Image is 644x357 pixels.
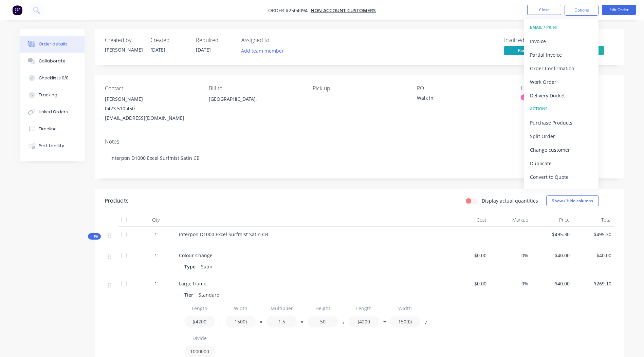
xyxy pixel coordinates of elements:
[349,316,379,327] input: Value
[531,213,573,227] div: Price
[184,290,196,300] div: Tier
[390,316,420,327] input: Value
[20,53,85,70] button: Collaborate
[209,94,302,116] div: [GEOGRAPHIC_DATA],
[20,36,85,53] button: Order details
[530,158,592,168] div: Duplicate
[39,109,68,115] div: Linked Orders
[154,231,157,238] span: 1
[308,316,338,327] input: Value
[504,37,555,43] div: Invoiced
[546,195,599,206] button: Show / Hide columns
[20,87,85,104] button: Tracking
[196,290,222,300] div: Standard
[39,126,57,132] div: Timeline
[184,262,198,271] div: Type
[88,233,101,240] div: Kit
[184,332,215,344] input: Label
[154,252,157,259] span: 1
[184,316,215,327] input: Value
[492,252,528,259] span: 0%
[492,280,528,287] span: 0%
[150,37,188,43] div: Created
[39,58,66,64] div: Collaborate
[39,92,57,98] div: Tracking
[565,5,599,16] button: Options
[105,104,198,113] div: 0423 510 450
[154,280,157,287] span: 1
[527,5,561,15] button: Close
[530,77,592,87] div: Work Order
[534,231,570,238] span: $495.30
[225,302,256,314] input: Label
[179,280,206,287] span: Large frame
[530,145,592,155] div: Change customer
[575,280,611,287] span: $269.10
[268,7,311,14] span: Order #2504094 -
[105,46,142,53] div: [PERSON_NAME]
[39,41,68,47] div: Order details
[105,148,614,168] div: Interpon D1000 Excel Surfmist Satin CB
[196,37,233,43] div: Required
[313,85,406,92] div: Pick up
[196,46,211,53] span: [DATE]
[422,321,429,326] button: /
[530,118,592,128] div: Purchase Products
[530,186,592,195] div: Archive
[105,37,142,43] div: Created by
[448,213,490,227] div: Cost
[572,213,614,227] div: Total
[241,46,288,55] button: Add team member
[90,234,99,239] span: Kit
[198,262,215,271] div: Satin
[241,37,309,43] div: Assigned to
[179,252,213,259] span: Colour Change
[20,70,85,87] button: Checklists 0/0
[489,213,531,227] div: Markup
[237,46,287,55] button: Add team member
[20,137,85,154] button: Profitability
[530,36,592,46] div: Invoice
[450,252,487,259] span: $0.00
[530,50,592,60] div: Partial Invoice
[105,113,198,123] div: [EMAIL_ADDRESS][DOMAIN_NAME]
[105,94,198,123] div: [PERSON_NAME]0423 510 450[EMAIL_ADDRESS][DOMAIN_NAME]
[20,104,85,120] button: Linked Orders
[105,197,129,205] div: Products
[602,5,636,15] button: Edit Order
[20,120,85,137] button: Timeline
[105,138,614,145] div: Notes
[534,252,570,259] span: $40.00
[521,94,547,100] div: 2. Blasting
[209,85,302,92] div: Bill to
[105,94,198,104] div: [PERSON_NAME]
[349,302,379,314] input: Label
[179,231,268,238] span: Interpon D1000 Excel Surfmist Satin CB
[39,143,64,149] div: Profitability
[39,75,69,81] div: Checklists 0/0
[575,252,611,259] span: $40.00
[308,302,338,314] input: Label
[135,213,176,227] div: Qty
[521,85,614,92] div: Labels
[12,5,22,15] img: Factory
[575,231,611,238] span: $495.30
[417,85,510,92] div: PO
[530,131,592,141] div: Split Order
[266,302,297,314] input: Label
[530,105,592,113] div: ACTIONS
[340,321,347,326] button: +
[209,94,302,104] div: [GEOGRAPHIC_DATA],
[482,197,538,204] label: Display actual quantities
[450,280,487,287] span: $0.00
[530,172,592,182] div: Convert to Quote
[530,63,592,73] div: Order Confirmation
[217,321,223,326] button: +
[534,280,570,287] span: $40.00
[390,302,420,314] input: Label
[266,316,297,327] input: Value
[311,7,376,14] a: Non account customers
[105,85,198,92] div: Contact
[184,302,215,314] input: Label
